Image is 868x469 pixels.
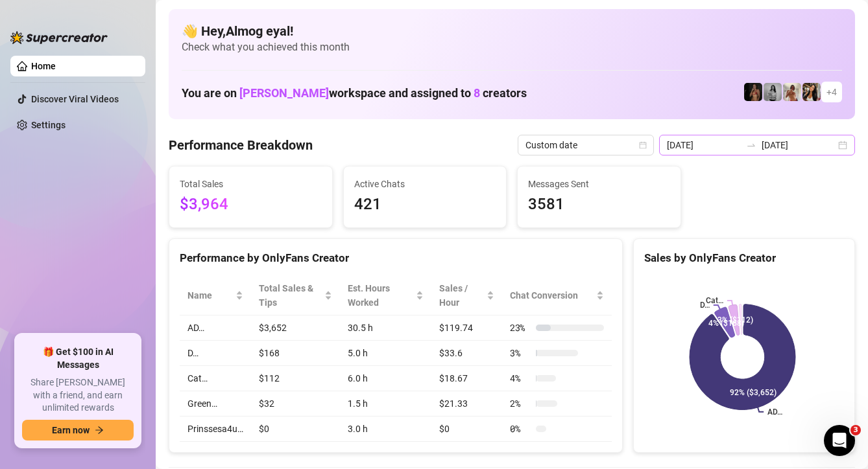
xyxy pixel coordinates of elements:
td: $21.33 [431,391,502,417]
span: + 4 [826,85,837,99]
span: Check what you achieved this month [182,40,842,54]
td: $112 [251,366,340,391]
td: 3.0 h [340,417,431,442]
span: Chat Conversion [510,288,594,303]
input: End date [762,138,836,152]
span: 3 [850,425,861,435]
td: $168 [251,341,340,366]
text: Cat… [706,296,723,305]
a: Home [31,61,56,71]
span: 🎁 Get $100 in AI Messages [22,346,134,371]
th: Name [180,276,251,315]
img: AD [802,83,821,101]
img: D [744,83,762,101]
a: Settings [31,120,66,130]
div: Est. Hours Worked [348,281,413,310]
iframe: Intercom live chat [824,425,855,456]
span: 23 % [510,321,531,335]
td: AD… [180,315,251,341]
td: $119.74 [431,315,502,341]
td: D… [180,341,251,366]
span: Earn now [52,425,90,435]
text: AD… [767,407,782,417]
span: 421 [354,192,496,217]
span: Share [PERSON_NAME] with a friend, and earn unlimited rewards [22,376,134,415]
span: 4 % [510,371,531,385]
span: to [746,140,756,150]
td: $3,652 [251,315,340,341]
h1: You are on workspace and assigned to creators [182,86,527,100]
img: A [764,83,782,101]
span: 2 % [510,396,531,411]
span: $3,964 [180,192,322,217]
span: Custom date [525,135,646,155]
span: Name [187,288,233,303]
th: Sales / Hour [431,276,502,315]
td: 6.0 h [340,366,431,391]
img: Green [783,83,801,101]
span: Sales / Hour [439,281,484,310]
img: logo-BBDzfeDw.svg [10,31,108,44]
button: Earn nowarrow-right [22,420,134,440]
span: Total Sales [180,177,322,191]
td: Prinssesa4u… [180,417,251,442]
span: Total Sales & Tips [259,281,322,310]
text: D… [700,301,710,310]
div: Sales by OnlyFans Creator [644,249,844,267]
div: Performance by OnlyFans Creator [180,249,612,267]
td: Cat… [180,366,251,391]
input: Start date [667,138,741,152]
td: $0 [431,417,502,442]
td: 1.5 h [340,391,431,417]
span: Active Chats [354,177,496,191]
span: 8 [474,86,480,100]
span: 3581 [528,192,670,217]
h4: Performance Breakdown [169,136,313,154]
td: Green… [180,391,251,417]
td: $18.67 [431,366,502,391]
span: 0 % [510,422,531,436]
td: $33.6 [431,341,502,366]
td: $0 [251,417,340,442]
span: calendar [639,141,647,149]
td: 30.5 h [340,315,431,341]
td: $32 [251,391,340,417]
span: [PERSON_NAME] [239,86,329,100]
a: Discover Viral Videos [31,94,119,104]
span: 3 % [510,346,531,360]
h4: 👋 Hey, Almog eyal ! [182,22,842,40]
span: swap-right [746,140,756,150]
td: 5.0 h [340,341,431,366]
span: Messages Sent [528,177,670,191]
th: Total Sales & Tips [251,276,340,315]
span: arrow-right [95,426,104,435]
th: Chat Conversion [502,276,612,315]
